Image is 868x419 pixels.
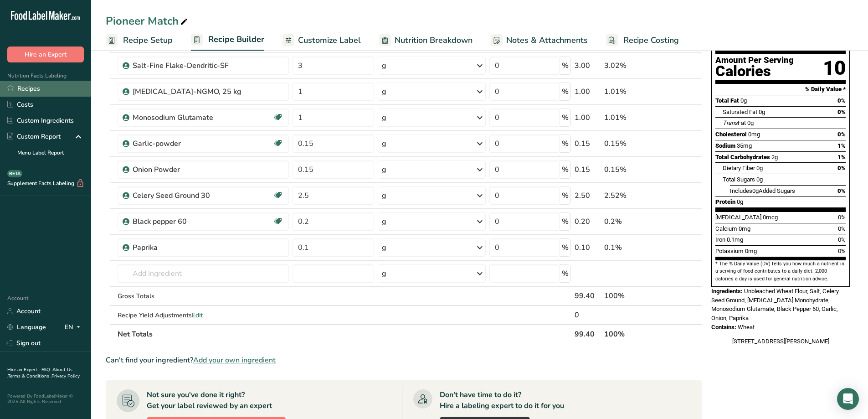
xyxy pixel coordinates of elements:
span: 0% [838,214,846,221]
span: 0g [740,97,747,104]
div: 99.40 [575,290,601,301]
span: 0% [838,248,846,254]
span: 0% [838,236,846,243]
div: Onion Powder [133,164,247,175]
div: 0.10 [575,242,601,253]
span: Total Sugars [723,176,755,183]
div: Custom Report [7,132,61,141]
span: Total Carbohydrates [715,154,770,160]
div: Garlic-powder [133,138,247,149]
span: Total Fat [715,97,739,104]
span: Calcium [715,225,737,232]
span: Protein [715,198,735,205]
div: Monosodium Glutamate [133,112,247,123]
span: Notes & Attachments [506,34,588,47]
span: Iron [715,236,725,243]
div: 2.52% [604,190,659,201]
div: 1.00 [575,86,601,97]
span: 0% [837,109,846,115]
a: FAQ . [41,367,52,373]
div: 0.2% [604,216,659,227]
a: Recipe Setup [106,30,173,51]
i: Trans [723,119,738,126]
span: Recipe Costing [623,34,679,47]
div: 0.15 [575,164,601,175]
span: 0mg [739,225,750,232]
div: 10 [823,56,846,80]
div: Amount Per Serving [715,56,794,65]
div: g [382,164,386,175]
span: Includes Added Sugars [730,187,795,194]
span: 0% [837,131,846,138]
div: [STREET_ADDRESS][PERSON_NAME] [711,337,850,346]
a: Recipe Costing [606,30,679,51]
div: g [382,112,386,123]
div: Recipe Yield Adjustments [118,310,289,320]
span: 2g [771,154,778,160]
div: Black pepper 60 [133,216,247,227]
a: Terms & Conditions . [8,373,51,379]
div: Salt-Fine Flake-Dendritic-SF [133,60,247,71]
a: Hire an Expert . [7,367,40,373]
div: g [382,216,386,227]
div: 0.15% [604,164,659,175]
span: Nutrition Breakdown [395,34,473,47]
div: BETA [7,170,22,177]
div: 100% [604,290,659,301]
span: 1% [837,154,846,160]
span: 0g [737,198,743,205]
div: Not sure you've done it right? Get your label reviewed by an expert [147,389,272,411]
div: 0 [575,310,601,321]
div: Gross Totals [118,291,289,301]
div: 3.00 [575,60,601,71]
th: Net Totals [116,324,573,343]
div: Can't find your ingredient? [106,355,702,366]
div: [MEDICAL_DATA]-NGMO, 25 kg [133,86,247,97]
span: Wheat [738,324,755,331]
div: g [382,242,386,253]
div: 0.20 [575,216,601,227]
a: Recipe Builder [191,29,264,51]
section: % Daily Value * [715,84,846,95]
span: Add your own ingredient [193,355,276,366]
span: Recipe Builder [208,33,264,46]
span: 0g [756,165,763,171]
span: [MEDICAL_DATA] [715,214,761,221]
a: Language [7,319,46,335]
a: Privacy Policy [51,373,80,379]
div: g [382,60,386,71]
div: 1.01% [604,112,659,123]
section: * The % Daily Value (DV) tells you how much a nutrient in a serving of food contributes to a dail... [715,260,846,283]
div: Don't have time to do it? Hire a labeling expert to do it for you [440,389,564,411]
span: 0.1mg [727,236,743,243]
div: Paprika [133,242,247,253]
div: 0.15% [604,138,659,149]
span: 0% [837,165,846,171]
div: Pioneer Match [106,13,190,29]
span: 0% [838,225,846,232]
span: 0mg [745,248,757,254]
span: 0g [752,187,759,194]
span: 35mg [737,142,752,149]
span: Sodium [715,142,735,149]
input: Add Ingredient [118,264,289,283]
th: 100% [602,324,661,343]
span: Potassium [715,248,744,254]
span: 1% [837,142,846,149]
span: 0mg [748,131,760,138]
span: 0g [747,119,754,126]
div: EN [65,322,84,333]
a: Customize Label [282,30,361,51]
div: g [382,86,386,97]
div: g [382,268,386,279]
a: Nutrition Breakdown [379,30,473,51]
a: About Us . [7,367,72,379]
div: g [382,190,386,201]
div: Powered By FoodLabelMaker © 2025 All Rights Reserved [7,393,84,404]
span: Dietary Fiber [723,165,755,171]
div: 3.02% [604,60,659,71]
th: 99.40 [573,324,602,343]
span: Recipe Setup [123,34,173,47]
div: 2.50 [575,190,601,201]
span: Fat [723,119,746,126]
